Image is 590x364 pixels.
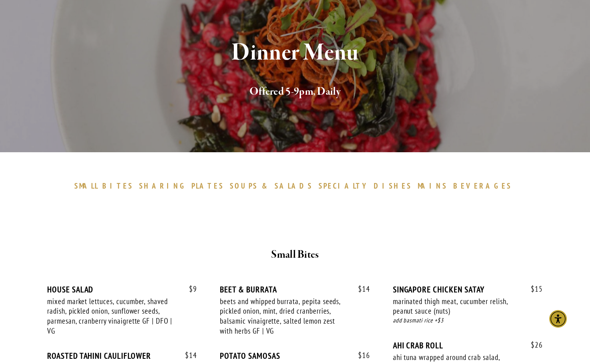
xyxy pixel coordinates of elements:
[374,181,412,191] span: DISHES
[453,181,512,191] span: BEVERAGES
[139,181,188,191] span: SHARING
[62,84,528,100] h2: Offered 5-9pm, Daily
[418,181,448,191] span: MAINS
[47,296,174,336] div: mixed market lettuces, cucumber, shaved radish, pickled onion, sunflower seeds, parmesan, cranber...
[177,351,197,360] span: 14
[531,340,535,350] span: $
[418,181,452,191] a: MAINS
[393,296,520,316] div: marinated thigh meat, cucumber relish, peanut sauce (nuts)
[393,284,543,294] div: SINGAPORE CHICKEN SATAY
[102,181,133,191] span: BITES
[74,181,137,191] a: SMALLBITES
[350,284,370,294] span: 14
[185,350,189,360] span: $
[393,316,543,325] div: add basmati rice +$3
[230,181,258,191] span: SOUPS
[453,181,516,191] a: BEVERAGES
[220,296,347,336] div: beets and whipped burrata, pepita seeds, pickled onion, mint, dried cranberries, balsamic vinaigr...
[62,40,528,66] h1: Dinner Menu
[350,351,370,360] span: 16
[220,351,370,361] div: POTATO SAMOSAS
[275,181,313,191] span: SALADS
[319,181,370,191] span: SPECIALTY
[191,181,224,191] span: PLATES
[523,284,543,294] span: 15
[319,181,415,191] a: SPECIALTYDISHES
[271,248,319,262] strong: Small Bites
[47,351,197,361] div: ROASTED TAHINI CAULIFLOWER
[47,284,197,294] div: HOUSE SALAD
[358,284,362,294] span: $
[181,284,197,294] span: 9
[358,350,362,360] span: $
[549,310,567,328] div: Accessibility Menu
[393,340,543,350] div: AHI CRAB ROLL
[189,284,193,294] span: $
[523,340,543,350] span: 26
[74,181,98,191] span: SMALL
[262,181,271,191] span: &
[531,284,535,294] span: $
[230,181,317,191] a: SOUPS&SALADS
[139,181,228,191] a: SHARINGPLATES
[220,284,370,294] div: BEET & BURRATA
